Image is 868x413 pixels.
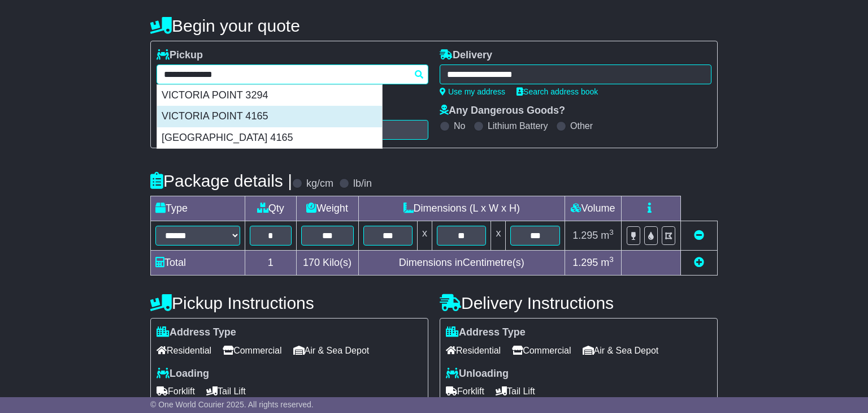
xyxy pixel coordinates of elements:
[296,196,358,221] td: Weight
[446,342,501,359] span: Residential
[440,87,505,96] a: Use my address
[303,257,320,268] span: 170
[454,121,465,131] label: No
[446,368,509,380] label: Unloading
[353,178,372,190] label: lb/in
[694,230,704,241] a: Remove this item
[151,196,245,221] td: Type
[245,251,297,276] td: 1
[157,368,209,380] label: Loading
[157,49,203,62] label: Pickup
[601,257,614,268] span: m
[572,230,598,241] span: 1.295
[296,251,358,276] td: Kilo(s)
[358,196,565,221] td: Dimensions (L x W x H)
[565,196,621,221] td: Volume
[150,171,292,190] h4: Package details |
[151,251,245,276] td: Total
[418,221,432,251] td: x
[496,382,535,400] span: Tail Lift
[157,382,195,400] span: Forklift
[293,342,370,359] span: Air & Sea Depot
[694,257,704,268] a: Add new item
[491,221,506,251] td: x
[358,251,565,276] td: Dimensions in Centimetre(s)
[583,342,659,359] span: Air & Sea Depot
[517,87,598,96] a: Search address book
[440,294,718,312] h4: Delivery Instructions
[245,196,297,221] td: Qty
[150,294,428,312] h4: Pickup Instructions
[157,326,236,339] label: Address Type
[440,49,492,62] label: Delivery
[157,127,382,149] div: [GEOGRAPHIC_DATA] 4165
[609,255,614,264] sup: 3
[446,326,526,339] label: Address Type
[157,106,382,127] div: VICTORIA POINT 4165
[157,342,211,359] span: Residential
[440,105,565,117] label: Any Dangerous Goods?
[150,400,314,409] span: © One World Courier 2025. All rights reserved.
[446,382,484,400] span: Forklift
[150,16,718,35] h4: Begin your quote
[601,230,614,241] span: m
[570,121,593,131] label: Other
[306,178,333,190] label: kg/cm
[206,382,246,400] span: Tail Lift
[572,257,598,268] span: 1.295
[223,342,281,359] span: Commercial
[512,342,571,359] span: Commercial
[488,121,548,131] label: Lithium Battery
[157,85,382,106] div: VICTORIA POINT 3294
[609,228,614,236] sup: 3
